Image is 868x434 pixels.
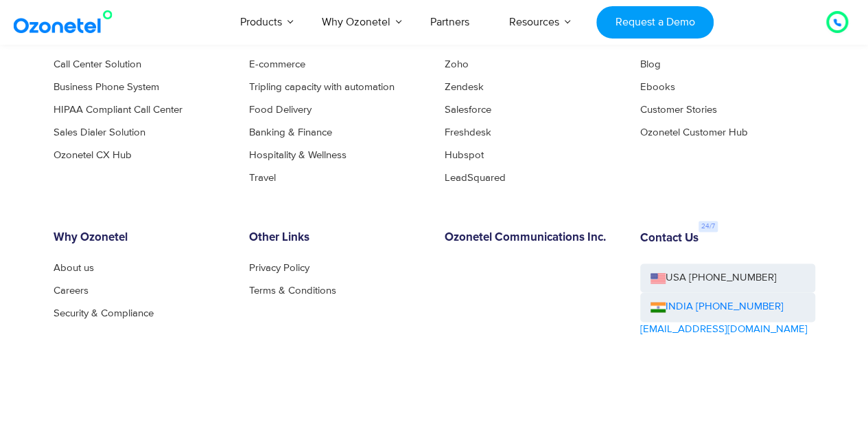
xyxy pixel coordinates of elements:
h6: Contact Us [640,232,699,246]
a: Security & Compliance [54,308,154,318]
a: Careers [54,285,89,296]
a: Business Phone System [54,82,159,92]
a: Ozonetel Customer Hub [640,127,748,138]
a: E-commerce [249,59,305,69]
a: Food Delivery [249,105,312,115]
a: Freshdesk [445,127,491,138]
a: [EMAIL_ADDRESS][DOMAIN_NAME] [640,322,808,338]
a: About us [54,263,94,273]
img: us-flag.png [650,273,666,283]
a: Customer Stories [640,105,717,115]
a: Blog [640,59,661,69]
h6: Why Ozonetel [54,231,228,245]
a: Hospitality & Wellness [249,150,347,160]
a: Hubspot [445,150,484,160]
a: Ebooks [640,82,675,92]
a: USA [PHONE_NUMBER] [640,263,815,293]
a: Tripling capacity with automation [249,82,395,92]
a: Travel [249,173,276,183]
a: Terms & Conditions [249,285,336,296]
a: Request a Demo [596,6,714,39]
h6: Ozonetel Communications Inc. [445,231,620,245]
a: Ozonetel CX Hub [54,150,132,160]
a: Salesforce [445,105,491,115]
a: Privacy Policy [249,263,309,273]
a: HIPAA Compliant Call Center [54,105,183,115]
a: Zoho [445,59,469,69]
img: ind-flag.png [650,302,666,312]
a: Call Center Solution [54,59,141,69]
a: Zendesk [445,82,484,92]
a: LeadSquared [445,173,506,183]
a: Banking & Finance [249,127,332,138]
a: INDIA [PHONE_NUMBER] [650,299,784,315]
a: Sales Dialer Solution [54,127,145,138]
h6: Other Links [249,231,424,245]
